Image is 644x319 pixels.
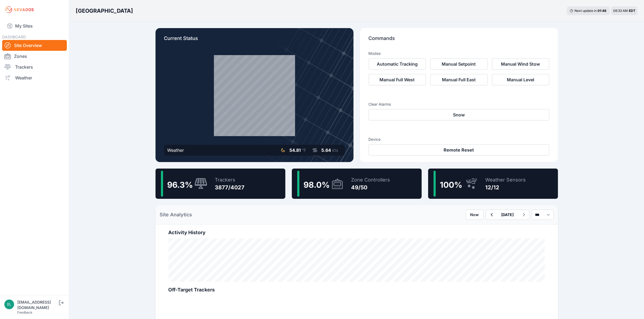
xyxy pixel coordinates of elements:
div: 12/12 [486,184,526,191]
span: Next update in [574,9,597,13]
button: Manual Wind Stow [492,58,549,70]
span: 100 % [440,180,463,190]
span: 98.0 % [304,180,330,190]
h3: Device [369,137,549,142]
div: Trackers [215,176,245,184]
a: 98.0%Zone Controllers49/50 [292,169,422,199]
span: 54.81 [290,147,301,153]
a: Feedback [17,310,32,314]
div: Weather Sensors [486,176,526,184]
button: Manual Setpoint [430,58,488,70]
img: blippencott@invenergy.com [4,300,14,309]
button: Manual Full East [430,74,488,85]
h2: Off-Target Trackers [169,286,545,294]
button: [DATE] [497,210,518,220]
a: Trackers [2,62,67,72]
p: Commands [369,35,549,46]
span: kts [332,147,338,153]
a: Zones [2,51,67,62]
a: 96.3%Trackers3877/4027 [156,169,285,199]
img: Nevados [4,5,35,14]
h2: Site Analytics [160,211,192,219]
p: Current Status [164,35,345,46]
span: 06:33 AM [613,9,628,13]
div: 3877/4027 [215,184,245,191]
a: Site Overview [2,40,67,51]
h3: Modes [369,51,381,56]
a: My Sites [2,19,67,32]
div: 01 : 48 [597,9,607,13]
h2: Activity History [169,229,545,236]
div: 49/50 [351,184,390,191]
a: 100%Weather Sensors12/12 [428,169,558,199]
h3: [GEOGRAPHIC_DATA] [76,7,133,15]
button: Remote Reset [369,144,549,156]
h3: Clear Alarms [369,102,549,107]
a: Weather [2,72,67,83]
div: Zone Controllers [351,176,390,184]
button: Automatic Tracking [369,58,426,70]
button: Manual Full West [369,74,426,85]
span: 96.3 % [167,180,193,190]
button: Snow [369,109,549,120]
span: 5.64 [322,147,331,153]
span: °F [302,147,306,153]
button: Manual Level [492,74,549,85]
span: DASHBOARD [2,35,26,39]
div: Weather [167,147,184,153]
span: EDT [629,9,635,13]
nav: Breadcrumb [76,4,133,18]
button: Now [466,210,484,220]
div: [EMAIL_ADDRESS][DOMAIN_NAME] [17,300,58,310]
